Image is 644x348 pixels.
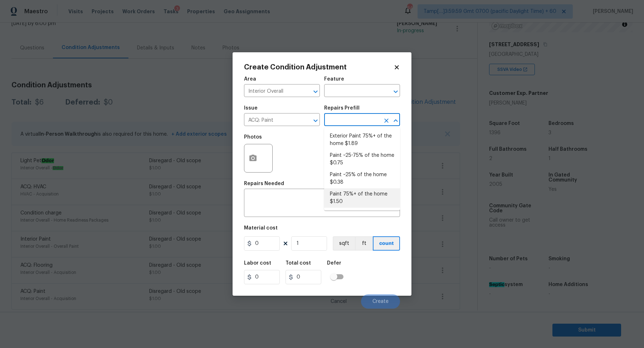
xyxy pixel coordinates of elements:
button: sqft [333,236,355,251]
button: ft [355,236,373,251]
button: Open [311,116,321,126]
h5: Repairs Prefill [324,106,360,111]
li: Paint ~25% of the home $0.38 [324,169,400,188]
button: Create [361,294,400,309]
button: count [373,236,400,251]
h5: Photos [244,135,262,140]
h2: Create Condition Adjustment [244,64,394,71]
h5: Material cost [244,226,278,231]
span: Create [372,299,389,304]
button: Clear [381,116,391,126]
li: Exterior Paint 75%+ of the home $1.89 [324,130,400,150]
h5: Total cost [286,261,311,266]
h5: Defer [327,261,341,266]
span: Cancel [331,299,347,304]
h5: Issue [244,106,258,111]
li: Paint 75%+ of the home $1.50 [324,188,400,208]
li: Paint ~25-75% of the home $0.75 [324,150,400,169]
button: Cancel [319,294,358,309]
button: Open [391,87,401,97]
button: Open [311,87,321,97]
h5: Repairs Needed [244,181,284,186]
button: Close [391,116,401,126]
h5: Feature [324,77,344,82]
h5: Area [244,77,256,82]
h5: Labor cost [244,261,271,266]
